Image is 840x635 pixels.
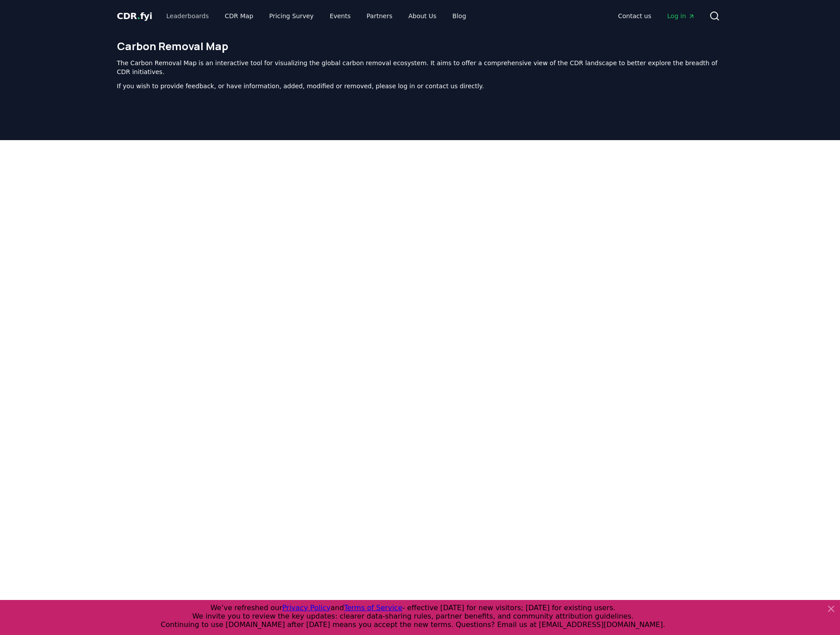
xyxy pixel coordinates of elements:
a: Pricing Survey [262,8,320,24]
p: The Carbon Removal Map is an interactive tool for visualizing the global carbon removal ecosystem... [117,59,723,76]
h1: Carbon Removal Map [117,39,723,53]
a: CDR Map [218,8,260,24]
a: Events [323,8,358,24]
a: Partners [359,8,399,24]
a: Log in [660,8,702,24]
span: CDR fyi [117,11,152,21]
span: Log in [667,12,695,20]
a: Leaderboards [159,8,216,24]
nav: Main [611,8,702,24]
a: Contact us [611,8,658,24]
a: Blog [445,8,473,24]
span: . [137,11,140,21]
p: If you wish to provide feedback, or have information, added, modified or removed, please log in o... [117,82,723,90]
a: About Us [401,8,443,24]
nav: Main [159,8,473,24]
a: CDR.fyi [117,10,152,22]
